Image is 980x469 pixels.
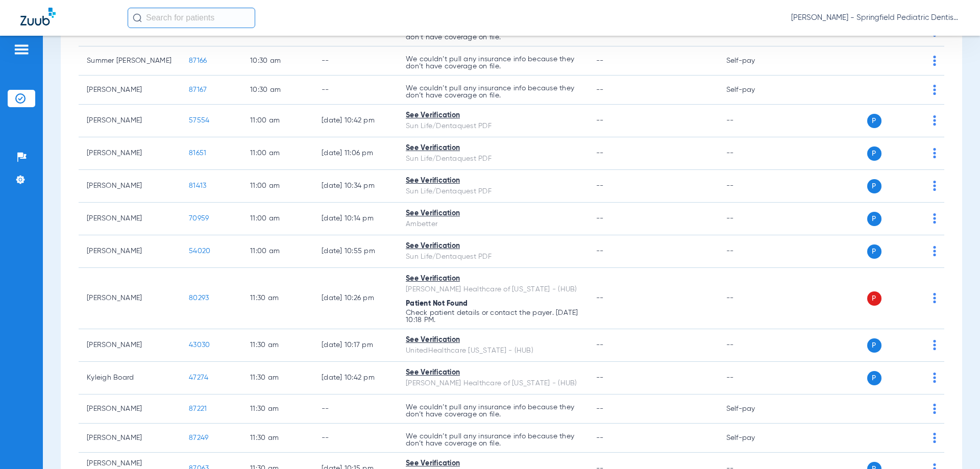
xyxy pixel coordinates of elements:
[406,56,580,70] p: We couldn’t pull any insurance info because they don’t have coverage on file.
[933,85,936,95] img: group-dot-blue.svg
[933,56,936,66] img: group-dot-blue.svg
[242,329,313,362] td: 11:30 AM
[596,341,604,349] span: --
[313,362,398,394] td: [DATE] 10:42 PM
[406,300,468,307] span: Patient Not Found
[718,394,787,424] td: Self-pay
[596,150,604,157] span: --
[313,46,398,76] td: --
[867,212,881,226] span: P
[189,405,207,412] span: 87221
[596,248,604,255] span: --
[867,244,881,259] span: P
[13,43,30,56] img: hamburger-icon
[718,268,787,329] td: --
[406,219,580,230] div: Ambetter
[933,213,936,224] img: group-dot-blue.svg
[718,235,787,268] td: --
[242,268,313,329] td: 11:30 AM
[79,203,181,235] td: [PERSON_NAME]
[242,137,313,170] td: 11:00 AM
[867,291,881,306] span: P
[133,13,142,22] img: Search Icon
[313,235,398,268] td: [DATE] 10:55 PM
[79,170,181,203] td: [PERSON_NAME]
[406,154,580,164] div: Sun Life/Dentaquest PDF
[79,76,181,105] td: [PERSON_NAME]
[242,203,313,235] td: 11:00 AM
[406,186,580,197] div: Sun Life/Dentaquest PDF
[933,246,936,256] img: group-dot-blue.svg
[596,57,604,64] span: --
[406,252,580,262] div: Sun Life/Dentaquest PDF
[718,137,787,170] td: --
[79,362,181,394] td: Kyleigh Board
[128,8,255,28] input: Search for patients
[718,362,787,394] td: --
[189,248,210,255] span: 54020
[406,110,580,121] div: See Verification
[313,268,398,329] td: [DATE] 10:26 PM
[406,85,580,99] p: We couldn’t pull any insurance info because they don’t have coverage on file.
[189,215,209,222] span: 70959
[718,76,787,105] td: Self-pay
[242,235,313,268] td: 11:00 AM
[189,57,207,64] span: 87166
[718,329,787,362] td: --
[189,434,208,441] span: 87249
[189,341,210,349] span: 43030
[79,424,181,453] td: [PERSON_NAME]
[867,146,881,161] span: P
[718,203,787,235] td: --
[406,433,580,447] p: We couldn’t pull any insurance info because they don’t have coverage on file.
[406,309,580,324] p: Check patient details or contact the payer. [DATE] 10:18 PM.
[596,434,604,441] span: --
[189,150,206,157] span: 81651
[406,335,580,345] div: See Verification
[313,203,398,235] td: [DATE] 10:14 PM
[406,208,580,219] div: See Verification
[242,362,313,394] td: 11:30 AM
[933,373,936,383] img: group-dot-blue.svg
[79,105,181,137] td: [PERSON_NAME]
[20,8,56,26] img: Zuub Logo
[596,374,604,381] span: --
[79,46,181,76] td: Summer [PERSON_NAME]
[242,76,313,105] td: 10:30 AM
[79,329,181,362] td: [PERSON_NAME]
[933,404,936,414] img: group-dot-blue.svg
[933,181,936,191] img: group-dot-blue.svg
[79,137,181,170] td: [PERSON_NAME]
[406,367,580,378] div: See Verification
[79,268,181,329] td: [PERSON_NAME]
[189,117,209,124] span: 57554
[313,137,398,170] td: [DATE] 11:06 PM
[313,394,398,424] td: --
[313,424,398,453] td: --
[406,458,580,469] div: See Verification
[242,394,313,424] td: 11:30 AM
[406,378,580,389] div: [PERSON_NAME] Healthcare of [US_STATE] - (HUB)
[313,170,398,203] td: [DATE] 10:34 PM
[406,143,580,154] div: See Verification
[596,182,604,189] span: --
[313,105,398,137] td: [DATE] 10:42 PM
[933,293,936,303] img: group-dot-blue.svg
[406,241,580,252] div: See Verification
[189,182,206,189] span: 81413
[596,405,604,412] span: --
[933,340,936,350] img: group-dot-blue.svg
[929,420,980,469] iframe: Chat Widget
[791,13,960,23] span: [PERSON_NAME] - Springfield Pediatric Dentistry
[718,170,787,203] td: --
[313,76,398,105] td: --
[933,148,936,158] img: group-dot-blue.svg
[596,117,604,124] span: --
[406,404,580,418] p: We couldn’t pull any insurance info because they don’t have coverage on file.
[867,114,881,128] span: P
[596,86,604,93] span: --
[596,294,604,302] span: --
[79,394,181,424] td: [PERSON_NAME]
[406,284,580,295] div: [PERSON_NAME] Healthcare of [US_STATE] - (HUB)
